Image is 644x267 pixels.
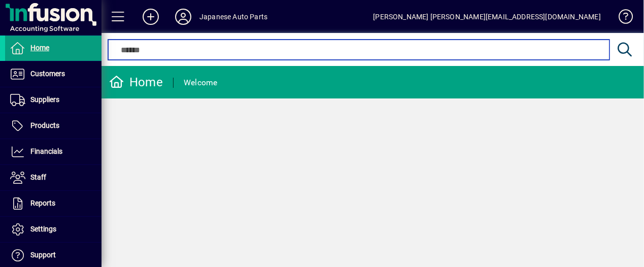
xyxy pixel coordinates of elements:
span: Settings [30,225,56,233]
a: Settings [5,217,101,242]
span: Home [30,44,49,52]
span: Suppliers [30,95,59,104]
a: Staff [5,165,101,190]
div: Japanese Auto Parts [199,9,267,25]
span: Staff [30,173,46,181]
span: Customers [30,70,65,78]
a: Knowledge Base [611,2,631,35]
div: Home [109,74,163,90]
div: Welcome [184,75,218,91]
span: Reports [30,199,55,207]
a: Products [5,113,101,139]
span: Financials [30,147,62,155]
span: Products [30,121,59,129]
div: [PERSON_NAME] [PERSON_NAME][EMAIL_ADDRESS][DOMAIN_NAME] [373,9,601,25]
button: Add [134,8,167,26]
a: Suppliers [5,87,101,113]
button: Profile [167,8,199,26]
a: Financials [5,139,101,164]
a: Customers [5,61,101,87]
span: Support [30,251,56,259]
a: Reports [5,191,101,216]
